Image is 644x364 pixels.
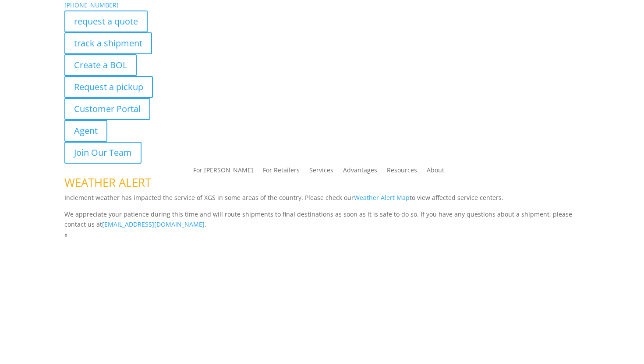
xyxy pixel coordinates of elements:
a: Resources [387,167,417,177]
a: Create a BOL [64,54,137,76]
a: For [PERSON_NAME] [193,167,253,177]
a: [EMAIL_ADDRESS][DOMAIN_NAME] [102,220,205,228]
p: Inclement weather has impacted the service of XGS in some areas of the country. Please check our ... [64,192,580,209]
a: About [427,167,444,177]
a: Agent [64,120,107,142]
a: Services [309,167,333,177]
a: Customer Portal [64,98,150,120]
a: For Retailers [263,167,300,177]
a: Weather Alert Map [354,193,410,202]
p: We appreciate your patience during this time and will route shipments to final destinations as so... [64,209,580,230]
h1: Contact Us [64,240,580,258]
p: Complete the form below and a member of our team will be in touch within 24 hours. [64,258,580,268]
a: track a shipment [64,32,152,54]
span: WEATHER ALERT [64,175,151,190]
p: x [64,230,580,240]
a: Request a pickup [64,76,153,98]
a: [PHONE_NUMBER] [64,1,119,9]
a: request a quote [64,10,148,32]
a: Advantages [343,167,377,177]
a: Join Our Team [64,142,142,164]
